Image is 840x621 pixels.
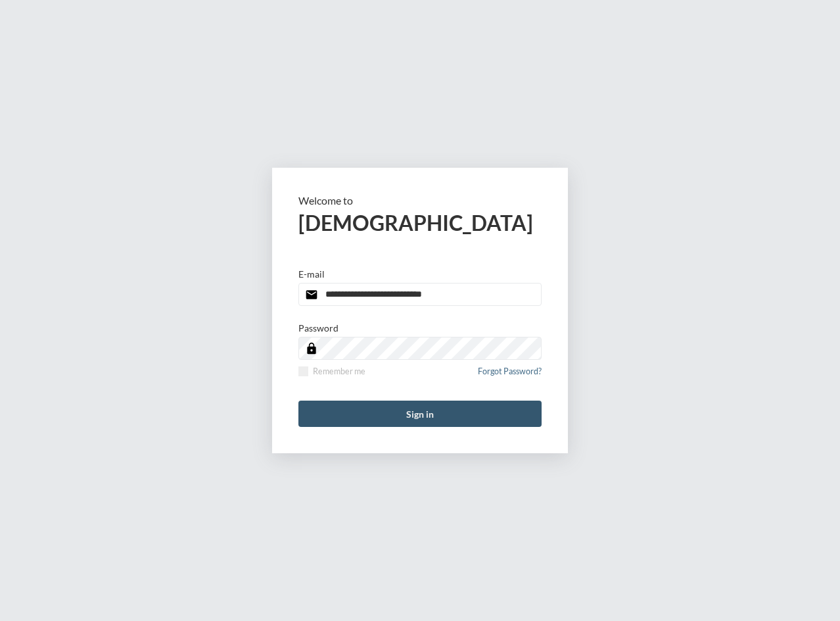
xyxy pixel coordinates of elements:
[298,268,325,280] p: E-mail
[298,401,542,427] button: Sign in
[298,322,338,334] p: Password
[298,366,365,376] label: Remember me
[478,366,542,384] a: Forgot Password?
[298,210,542,236] h2: [DEMOGRAPHIC_DATA]
[298,194,542,207] p: Welcome to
